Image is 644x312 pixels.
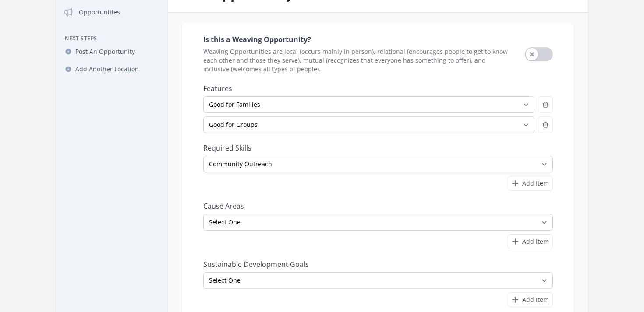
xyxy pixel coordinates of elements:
[60,35,164,42] h3: Next Steps
[508,292,553,307] button: Add Item
[522,179,549,188] span: Add Item
[60,44,164,60] a: Post An Opportunity
[508,234,553,249] button: Add Item
[522,237,549,246] span: Add Item
[203,144,553,152] label: Required Skills
[60,4,164,21] a: Opportunities
[203,84,553,93] label: Features
[203,47,511,74] span: Weaving Opportunities are local (occurs mainly in person), relational (encourages people to get t...
[60,61,164,77] a: Add Another Location
[75,47,135,56] span: Post An Opportunity
[203,35,511,44] label: Is this a Weaving Opportunity?
[203,202,553,210] label: Cause Areas
[522,295,549,304] span: Add Item
[508,176,553,191] button: Add Item
[203,260,553,269] label: Sustainable Development Goals
[75,65,139,74] span: Add Another Location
